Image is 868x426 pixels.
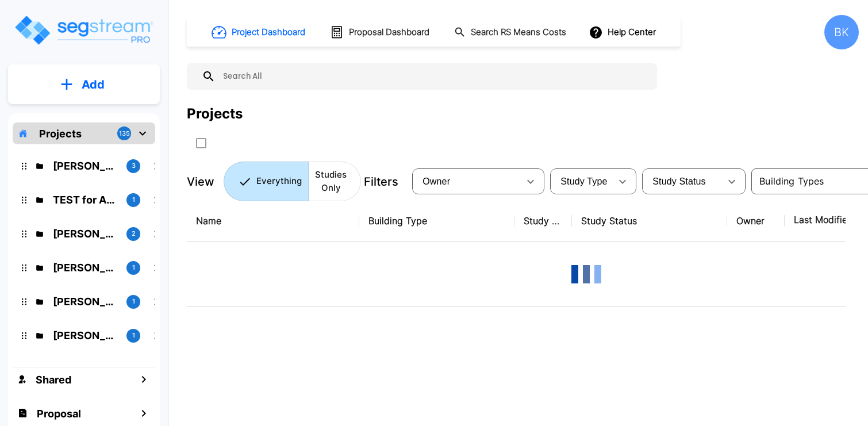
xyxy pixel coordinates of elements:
[132,297,135,306] p: 1
[572,200,727,242] th: Study Status
[560,176,607,186] span: Study Type
[187,103,243,124] div: Projects
[8,68,160,101] button: Add
[216,63,651,90] input: Search All
[552,166,611,198] div: Select
[727,200,785,242] th: Owner
[325,20,436,44] button: Proposal Dashboard
[224,162,361,201] div: Platform
[315,168,347,194] p: Studies Only
[82,76,105,93] p: Add
[450,21,573,44] button: Search RS Means Costs
[132,263,135,273] p: 1
[359,200,514,242] th: Building Type
[423,176,450,186] span: Owner
[119,129,130,139] p: 135
[364,173,398,190] p: Filters
[824,15,859,49] div: BK
[652,176,706,186] span: Study Status
[224,162,309,201] button: Everything
[53,328,117,343] p: Sid Rathi
[132,161,136,171] p: 3
[53,226,117,241] p: Ryan Ivie
[132,331,135,340] p: 1
[586,21,660,43] button: Help Center
[514,200,572,242] th: Study Type
[37,406,81,421] h1: Proposal
[53,260,117,275] p: Ryanne Hazen
[308,162,361,201] button: Studies Only
[36,372,71,387] h1: Shared
[256,175,302,188] p: Everything
[349,26,429,39] h1: Proposal Dashboard
[132,195,135,205] p: 1
[13,14,154,47] img: Logo
[414,166,519,198] div: Select
[187,173,214,190] p: View
[232,26,305,39] h1: Project Dashboard
[132,229,136,239] p: 2
[53,158,117,174] p: Tom Curtin
[187,200,359,242] th: Name
[190,132,213,155] button: SelectAll
[53,192,117,208] p: TEST for Assets
[53,294,117,309] p: Kalo Atanasoff
[644,166,720,198] div: Select
[207,20,312,45] button: Project Dashboard
[471,26,566,39] h1: Search RS Means Costs
[39,126,82,141] p: Projects
[563,251,609,297] img: Loading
